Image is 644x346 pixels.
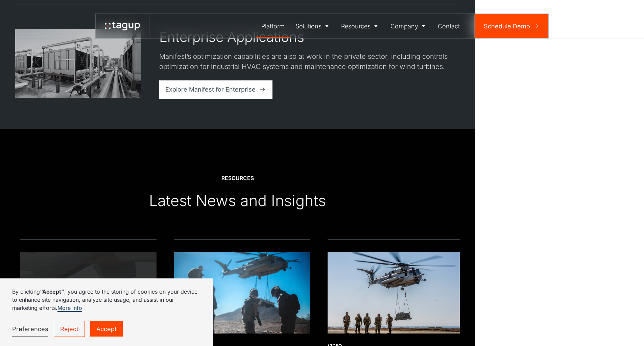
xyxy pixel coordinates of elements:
[90,321,123,337] a: Accept
[57,304,82,312] a: More info
[221,175,254,182] div: RESOURCES
[256,14,290,38] a: Platform
[159,80,272,99] a: Explore Manifest for Enterprise
[159,51,460,71] div: Manifest’s optimization capabilities are also at work in the private sector, including controls o...
[261,22,285,31] div: Platform
[165,85,256,94] div: Explore Manifest for Enterprise
[174,252,310,333] img: landing support specialists insert and extract assets in terrain, photo by Sgt. Conner Robbins
[433,14,466,38] a: Contact
[40,288,64,295] strong: “Accept”
[475,14,548,38] a: Schedule Demo
[3,10,105,62] iframe: profile
[12,288,201,312] p: By clicking , you agree to the storing of cookies on your device to enhance site navigation, anal...
[295,22,321,31] div: Solutions
[149,191,326,210] div: Latest News and Insights
[438,22,460,31] div: Contact
[484,22,530,31] div: Schedule Demo
[385,14,433,38] a: Company
[12,321,48,337] a: Preferences
[20,252,157,333] img: U.S. Marine Corps Medical Logistics Unit Renews Contract for Tagup’s AI-Powered Logistics Platfor...
[390,22,418,31] div: Company
[341,22,371,31] div: Resources
[290,14,336,38] a: Solutions
[336,14,385,38] a: Resources
[54,321,85,337] a: Reject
